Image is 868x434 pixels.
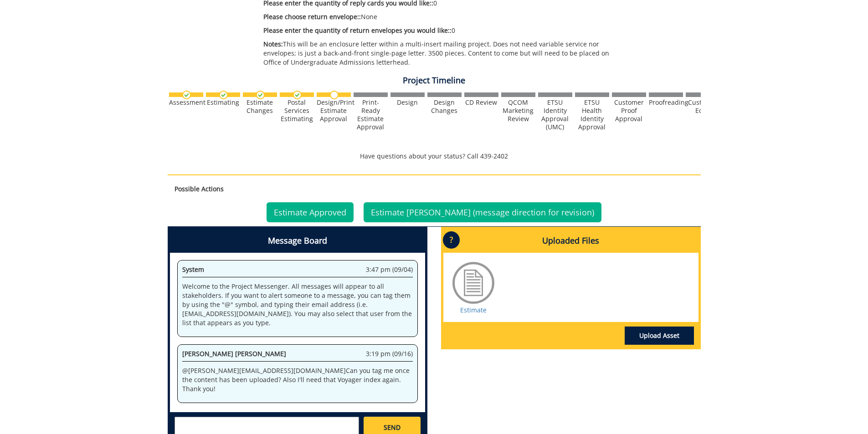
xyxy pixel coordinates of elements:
img: checkmark [256,91,265,99]
div: Customer Proof Approval [612,98,646,123]
span: 3:47 pm (09/04) [366,265,413,274]
h4: Project Timeline [168,76,701,85]
div: Design Changes [427,98,462,115]
div: ETSU Identity Approval (UMC) [538,98,572,131]
div: Design [390,98,425,107]
div: Estimating [206,98,240,107]
span: Please choose return envelope:: [263,12,361,21]
div: Proofreading [649,98,683,107]
div: Estimate Changes [243,98,277,115]
p: @ [PERSON_NAME][EMAIL_ADDRESS][DOMAIN_NAME] Can you tag me once the content has been uploaded? Al... [182,366,413,393]
p: Have questions about your status? Call 439-2402 [168,152,701,161]
a: Estimate [460,306,487,314]
span: SEND [384,423,401,432]
span: [PERSON_NAME] [PERSON_NAME] [182,349,286,358]
div: Design/Print Estimate Approval [317,98,351,123]
h4: Uploaded Files [443,229,699,253]
img: no [330,91,339,99]
img: checkmark [219,91,228,99]
p: This will be an enclosure letter within a multi-insert mailing project. Does not need variable se... [263,40,620,67]
a: Upload Asset [625,327,694,345]
div: QCOM Marketing Review [501,98,535,123]
a: Estimate [PERSON_NAME] (message direction for revision) [364,202,601,222]
div: ETSU Health Identity Approval [575,98,609,131]
a: Estimate Approved [267,202,354,222]
span: Please enter the quantity of return envelopes you would like:: [263,26,452,35]
p: Welcome to the Project Messenger. All messages will appear to all stakeholders. If you want to al... [182,282,413,327]
span: Notes: [263,40,283,48]
p: ? [443,231,460,249]
div: CD Review [464,98,498,107]
p: 0 [263,26,620,35]
img: checkmark [293,91,302,99]
strong: Possible Actions [175,184,224,193]
div: Print-Ready Estimate Approval [354,98,388,131]
h4: Message Board [170,229,425,253]
span: System [182,265,204,274]
div: Customer Edits [686,98,720,115]
p: None [263,12,620,21]
img: checkmark [182,91,191,99]
div: Postal Services Estimating [280,98,314,123]
div: Assessment [169,98,203,107]
span: 3:19 pm (09/16) [366,349,413,358]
